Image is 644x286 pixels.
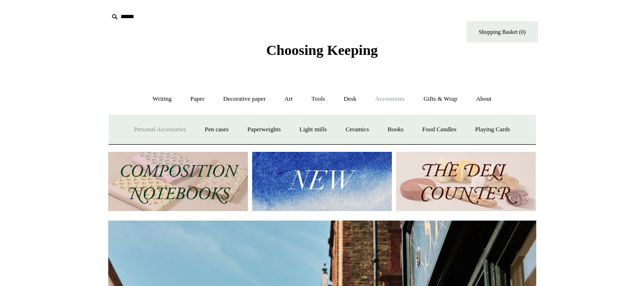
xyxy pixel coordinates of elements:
a: Gifts & Wrap [415,86,466,112]
img: New.jpg__PID:f73bdf93-380a-4a35-bcfe-7823039498e1 [252,152,392,212]
a: Pen cases [196,117,237,142]
a: About [467,86,500,112]
a: Writing [144,86,180,112]
a: Light mills [291,117,335,142]
a: Choosing Keeping [266,50,378,56]
a: Food Candles [414,117,465,142]
a: Accessories [367,86,413,112]
a: Playing Cards [467,117,519,142]
a: Ceramics [337,117,378,142]
img: 202302 Composition ledgers.jpg__PID:69722ee6-fa44-49dd-a067-31375e5d54ec [108,152,248,212]
a: Personal Accessories [125,117,194,142]
a: Decorative paper [215,86,274,112]
a: Books [379,117,412,142]
img: The Deli Counter [396,152,536,212]
a: Desk [335,86,365,112]
span: Choosing Keeping [266,42,378,58]
a: Paperweights [239,117,289,142]
a: Tools [303,86,334,112]
a: Paper [182,86,213,112]
a: Art [276,86,301,112]
a: Shopping Basket (0) [467,21,538,42]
